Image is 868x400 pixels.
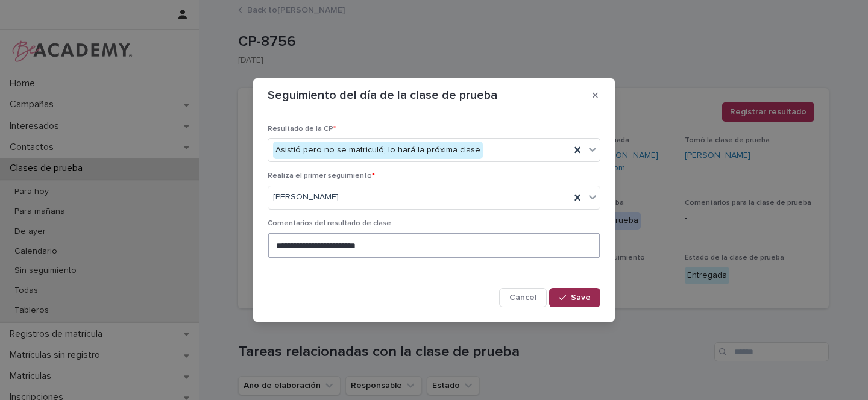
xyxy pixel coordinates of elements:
[273,191,339,204] span: [PERSON_NAME]
[268,125,336,133] span: Resultado de la CP
[268,220,391,227] span: Comentarios del resultado de clase
[549,288,600,307] button: Save
[273,142,483,159] div: Asistió pero no se matriculó; lo hará la próxima clase
[499,288,547,307] button: Cancel
[571,293,591,302] span: Save
[268,172,375,180] span: Realiza el primer seguimiento
[268,88,497,102] p: Seguimiento del día de la clase de prueba
[509,293,536,302] span: Cancel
